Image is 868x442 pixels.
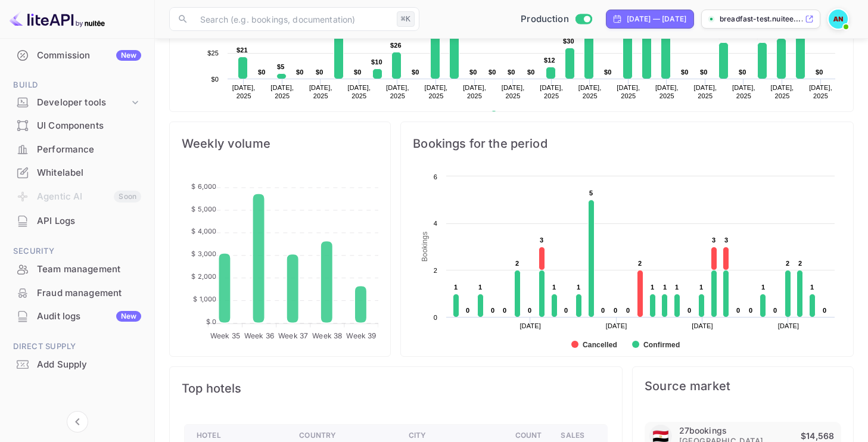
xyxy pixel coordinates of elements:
[469,69,477,76] text: $0
[663,284,667,291] text: 1
[37,119,141,133] div: UI Components
[810,284,814,291] text: 1
[7,340,147,353] span: Direct Supply
[614,307,617,314] text: 0
[412,69,419,76] text: $0
[7,44,147,66] a: CommissionNew
[601,307,605,314] text: 0
[37,358,141,372] div: Add Supply
[316,69,323,76] text: $0
[617,84,640,99] text: [DATE], 2025
[191,250,216,258] tspan: $ 3,000
[277,63,285,70] text: $5
[699,284,703,291] text: 1
[386,84,409,99] text: [DATE], 2025
[528,307,531,314] text: 0
[739,69,746,76] text: $0
[270,84,294,99] text: [DATE], 2025
[7,353,147,375] a: Add Supply
[454,284,458,291] text: 1
[645,379,841,393] span: Source market
[761,284,765,291] text: 1
[7,138,147,161] div: Performance
[193,295,216,303] tspan: $ 1,000
[681,69,689,76] text: $0
[191,205,216,213] tspan: $ 5,000
[346,331,376,340] tspan: Week 39
[520,322,542,329] text: [DATE]
[638,260,642,267] text: 2
[7,258,147,280] a: Team management
[651,284,654,291] text: 1
[191,272,216,281] tspan: $ 2,000
[37,143,141,157] div: Performance
[312,331,342,340] tspan: Week 38
[193,7,392,31] input: Search (e.g. bookings, documentation)
[37,214,141,228] div: API Logs
[7,44,147,67] div: CommissionNew
[643,341,680,349] text: Confirmed
[7,210,147,232] a: API Logs
[732,84,755,99] text: [DATE], 2025
[7,305,147,328] div: Audit logsNew
[712,236,715,244] text: 3
[700,69,708,76] text: $0
[191,227,216,235] tspan: $ 4,000
[786,260,789,267] text: 2
[798,260,802,267] text: 2
[724,236,728,244] text: 3
[413,134,841,153] span: Bookings for the period
[7,210,147,233] div: API Logs
[7,282,147,304] a: Fraud management
[210,331,240,340] tspan: Week 35
[371,58,382,66] text: $10
[232,84,256,99] text: [DATE], 2025
[207,49,219,57] text: $25
[823,307,826,314] text: 0
[37,49,141,63] div: Commission
[771,84,794,99] text: [DATE], 2025
[354,69,362,76] text: $0
[10,10,105,29] img: LiteAPI logo
[604,69,612,76] text: $0
[390,42,402,49] text: $26
[773,307,777,314] text: 0
[540,236,543,244] text: 3
[627,14,686,24] div: [DATE] — [DATE]
[502,111,532,119] text: Revenue
[692,322,714,329] text: [DATE]
[679,425,727,435] p: 27 bookings
[7,353,147,376] div: Add Supply
[563,38,574,45] text: $30
[508,69,515,76] text: $0
[463,84,486,99] text: [DATE], 2025
[489,69,496,76] text: $0
[749,307,752,314] text: 0
[37,310,141,323] div: Audit logs
[583,341,617,349] text: Cancelled
[7,258,147,281] div: Team management
[527,69,535,76] text: $0
[347,84,371,99] text: [DATE], 2025
[540,84,563,99] text: [DATE], 2025
[37,263,141,276] div: Team management
[7,161,147,183] a: Whitelabel
[675,284,679,291] text: 1
[502,84,525,99] text: [DATE], 2025
[515,260,519,267] text: 2
[578,84,602,99] text: [DATE], 2025
[37,96,129,110] div: Developer tools
[434,267,437,274] text: 2
[577,284,580,291] text: 1
[182,379,610,398] span: Top hotels
[206,318,216,326] tspan: $ 0
[466,307,469,314] text: 0
[425,84,448,99] text: [DATE], 2025
[655,84,679,99] text: [DATE], 2025
[736,307,740,314] text: 0
[37,287,141,300] div: Fraud management
[778,322,799,329] text: [DATE]
[491,307,494,314] text: 0
[7,138,147,160] a: Performance
[516,13,596,26] div: Switch to Sandbox mode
